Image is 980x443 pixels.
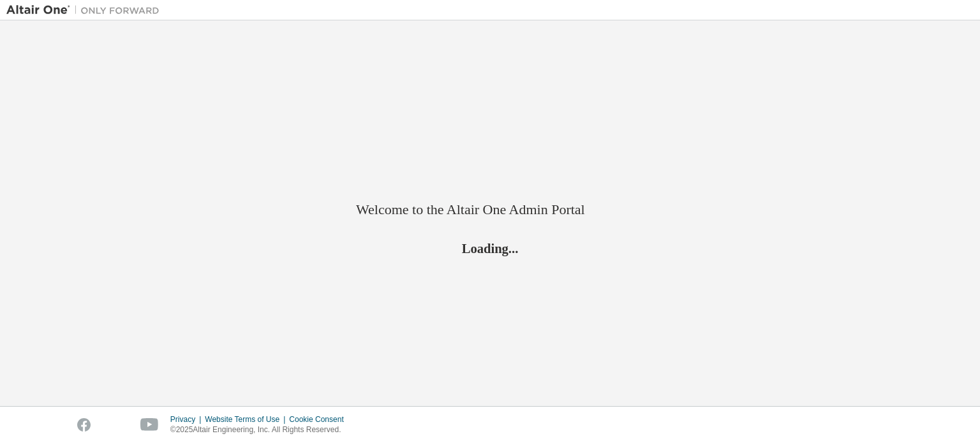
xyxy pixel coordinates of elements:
[77,418,91,432] img: facebook.svg
[356,240,624,256] h2: Loading...
[140,418,159,432] img: youtube.svg
[289,414,351,425] div: Cookie Consent
[356,201,624,219] h2: Welcome to the Altair One Admin Portal
[205,414,289,425] div: Website Terms of Use
[6,4,166,17] img: Altair One
[170,414,205,425] div: Privacy
[170,425,352,435] p: © 2025 Altair Engineering, Inc. All Rights Reserved.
